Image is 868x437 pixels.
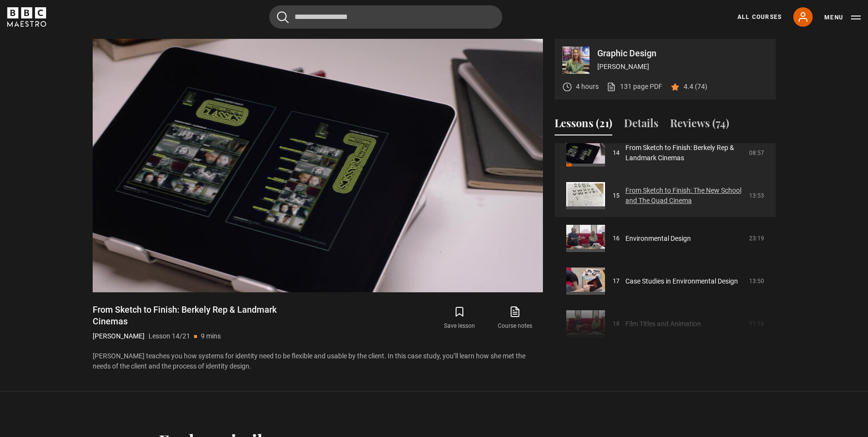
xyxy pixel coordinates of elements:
[432,304,487,332] button: Save lesson
[625,276,738,286] a: Case Studies in Environmental Design
[824,13,861,22] button: Toggle navigation
[737,13,782,21] a: All Courses
[606,82,662,92] a: 131 page PDF
[670,115,729,135] button: Reviews (74)
[625,234,691,244] a: Environmental Design
[597,62,768,72] p: [PERSON_NAME]
[624,115,658,135] button: Details
[555,115,612,135] button: Lessons (21)
[269,5,502,29] input: Search
[93,39,543,292] video-js: Video Player
[576,82,599,92] p: 4 hours
[7,7,46,27] svg: BBC Maestro
[148,331,190,341] p: Lesson 14/21
[93,351,543,371] p: [PERSON_NAME] teaches you how systems for identity need to be flexible and usable by the client. ...
[597,49,768,58] p: Graphic Design
[93,304,311,327] h1: From Sketch to Finish: Berkely Rep & Landmark Cinemas
[625,185,743,206] a: From Sketch to Finish: The New School and The Quad Cinema
[684,82,707,92] p: 4.4 (74)
[487,304,542,341] a: Course notes
[93,331,145,341] p: [PERSON_NAME]
[625,143,743,163] a: From Sketch to Finish: Berkely Rep & Landmark Cinemas
[201,331,221,341] p: 9 mins
[277,11,289,23] button: Submit the search query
